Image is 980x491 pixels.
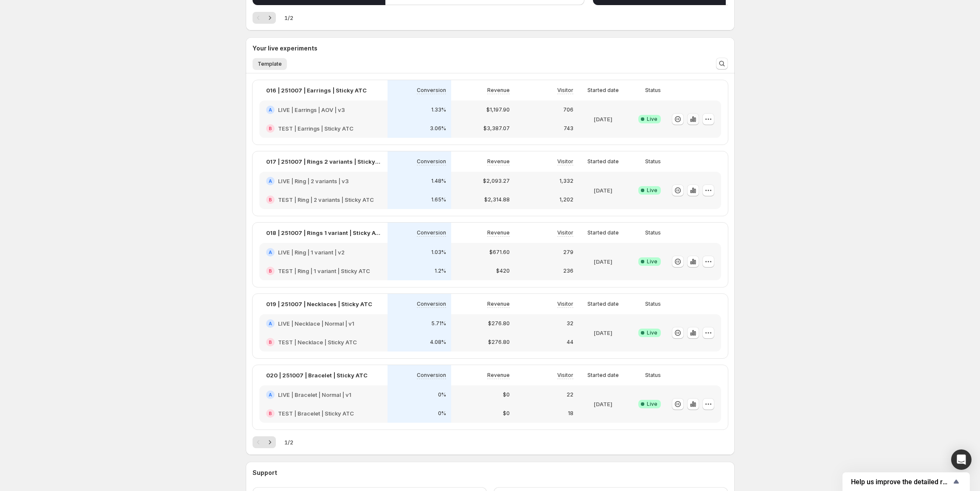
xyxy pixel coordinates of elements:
p: 236 [563,268,573,274]
h2: LIVE | Necklace | Normal | v1 [278,319,354,328]
p: Conversion [417,158,446,165]
p: [DATE] [594,400,612,408]
p: Revenue [487,87,510,94]
p: 016 | 251007 | Earrings | Sticky ATC [266,86,367,95]
nav: Pagination [253,12,276,24]
p: Status [645,372,661,379]
p: 1.48% [431,178,446,184]
h2: B [269,126,272,131]
p: 32 [567,320,573,327]
p: Status [645,158,661,165]
h2: TEST | Ring | 2 variants | Sticky ATC [278,195,374,204]
h2: TEST | Earrings | Sticky ATC [278,124,354,133]
p: $1,197.90 [486,106,510,113]
span: Live [647,187,657,194]
p: 743 [564,125,573,132]
h2: TEST | Ring | 1 variant | Sticky ATC [278,267,370,275]
h2: A [269,179,272,184]
span: Template [258,61,282,67]
p: $276.80 [488,320,510,327]
p: Status [645,87,661,94]
p: 020 | 251007 | Bracelet | Sticky ATC [266,371,368,379]
p: 019 | 251007 | Necklaces | Sticky ATC [266,300,372,308]
h2: TEST | Bracelet | Sticky ATC [278,409,354,418]
h2: LIVE | Bracelet | Normal | v1 [278,391,351,399]
p: 44 [567,339,573,346]
p: 706 [563,106,573,113]
p: 0% [438,410,446,417]
span: Live [647,401,657,407]
p: Status [645,301,661,307]
p: 018 | 251007 | Rings 1 variant | Sticky ATC [266,229,381,237]
p: Conversion [417,301,446,307]
p: Conversion [417,87,446,94]
p: Revenue [487,372,510,379]
button: Next [264,12,276,24]
h2: B [269,268,272,273]
p: Revenue [487,158,510,165]
h2: LIVE | Earrings | AOV | v3 [278,106,345,114]
p: 1.33% [431,106,446,113]
p: Visitor [557,158,573,165]
p: 1.03% [431,249,446,256]
p: Conversion [417,229,446,236]
p: [DATE] [594,329,612,337]
h2: A [269,392,272,397]
h2: A [269,321,272,326]
span: Help us improve the detailed report for A/B campaigns [851,478,951,486]
nav: Pagination [253,436,276,448]
span: Live [647,116,657,123]
p: Visitor [557,372,573,379]
p: 1.65% [431,196,446,203]
span: 1 / 2 [284,14,293,22]
p: $2,093.27 [483,178,510,184]
h2: B [269,411,272,416]
p: [DATE] [594,115,612,123]
p: Status [645,229,661,236]
p: 4.08% [430,339,446,346]
h2: A [269,250,272,255]
p: $671.60 [489,249,510,256]
p: Revenue [487,301,510,307]
p: Started date [587,87,619,94]
button: Show survey - Help us improve the detailed report for A/B campaigns [851,477,961,487]
p: 279 [563,249,573,256]
h3: Support [253,469,277,477]
p: Visitor [557,229,573,236]
p: Visitor [557,301,573,307]
p: 3.06% [430,125,446,132]
div: Open Intercom Messenger [951,449,972,470]
p: 1.2% [435,268,446,274]
h2: A [269,107,272,112]
p: Started date [587,158,619,165]
h2: LIVE | Ring | 2 variants | v3 [278,177,349,185]
button: Search and filter results [716,58,728,70]
p: $3,387.07 [483,125,510,132]
span: Live [647,329,657,336]
button: Next [264,436,276,448]
p: 0% [438,391,446,398]
p: Started date [587,301,619,307]
p: 017 | 251007 | Rings 2 variants | Sticky ATC [266,157,381,166]
h3: Your live experiments [253,44,317,53]
h2: LIVE | Ring | 1 variant | v2 [278,248,345,257]
p: $0 [503,410,510,417]
p: Started date [587,229,619,236]
h2: B [269,340,272,345]
p: $2,314.88 [484,196,510,203]
p: $276.80 [488,339,510,346]
span: Live [647,258,657,265]
h2: B [269,197,272,202]
p: Revenue [487,229,510,236]
p: 18 [568,410,573,417]
p: $0 [503,391,510,398]
p: 5.71% [431,320,446,327]
p: Conversion [417,372,446,379]
p: Started date [587,372,619,379]
p: Visitor [557,87,573,94]
p: 22 [567,391,573,398]
h2: TEST | Necklace | Sticky ATC [278,338,357,346]
p: [DATE] [594,257,612,266]
span: 1 / 2 [284,438,293,446]
p: $420 [496,268,510,274]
